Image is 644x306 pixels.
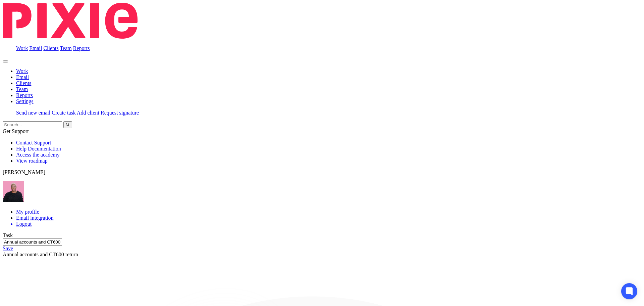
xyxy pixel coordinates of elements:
a: Clients [43,45,58,51]
a: Access the academy [16,152,60,158]
a: Add client [77,110,99,116]
a: Work [16,68,28,74]
a: Help Documentation [16,146,61,151]
input: Search [3,121,62,128]
a: Send new email [16,110,50,116]
a: Contact Support [16,140,51,145]
a: Save [3,246,13,251]
a: Request signature [101,110,139,116]
a: Reports [16,92,33,98]
a: Create task [52,110,76,116]
button: Search [63,121,72,128]
a: Email integration [16,215,54,221]
span: Logout [16,221,32,227]
img: Bio%20-%20Kemi%20.png [3,181,24,202]
a: My profile [16,209,39,215]
a: Email [16,74,29,80]
a: Clients [16,80,31,86]
a: Reports [73,45,90,51]
span: Get Support [3,128,29,134]
a: Team [60,45,71,51]
a: Work [16,45,28,51]
a: Team [16,86,28,92]
img: Pixie [3,3,138,39]
a: Logout [16,221,641,227]
a: View roadmap [16,158,48,164]
div: Annual accounts and CT600 return [3,238,641,258]
div: Annual accounts and CT600 return [3,252,641,258]
label: Task [3,232,13,238]
p: [PERSON_NAME] [3,169,641,175]
a: Email [29,45,42,51]
a: Settings [16,98,34,104]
